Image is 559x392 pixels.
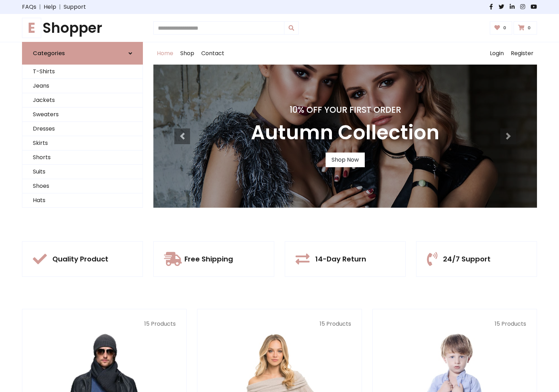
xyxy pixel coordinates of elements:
a: FAQs [22,3,36,11]
a: Categories [22,42,143,65]
a: Sweaters [22,108,143,122]
a: T-Shirts [22,65,143,79]
a: Login [486,42,507,65]
h5: 14-Day Return [315,255,366,263]
h5: Quality Product [52,255,108,263]
a: Register [507,42,537,65]
a: Support [64,3,86,11]
a: Suits [22,165,143,179]
p: 15 Products [383,320,526,328]
span: | [36,3,44,11]
span: 0 [526,25,532,31]
h5: Free Shipping [184,255,233,263]
a: Home [153,42,177,65]
p: 15 Products [33,320,176,328]
h1: Shopper [22,20,143,36]
a: 0 [490,21,513,35]
a: Hats [22,193,143,208]
a: Jeans [22,79,143,93]
p: 15 Products [208,320,351,328]
a: Shoes [22,179,143,193]
h4: 10% Off Your First Order [251,105,440,115]
a: EShopper [22,20,143,36]
h3: Autumn Collection [251,121,440,144]
span: 0 [501,25,508,31]
a: Contact [198,42,228,65]
a: 0 [514,21,537,35]
a: Skirts [22,136,143,150]
a: Dresses [22,122,143,136]
a: Shop [177,42,198,65]
span: | [56,3,64,11]
h6: Categories [33,50,65,57]
a: Shop Now [326,153,365,167]
h5: 24/7 Support [443,255,491,263]
a: Help [44,3,56,11]
span: E [22,18,41,38]
a: Shorts [22,150,143,165]
a: Jackets [22,93,143,108]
